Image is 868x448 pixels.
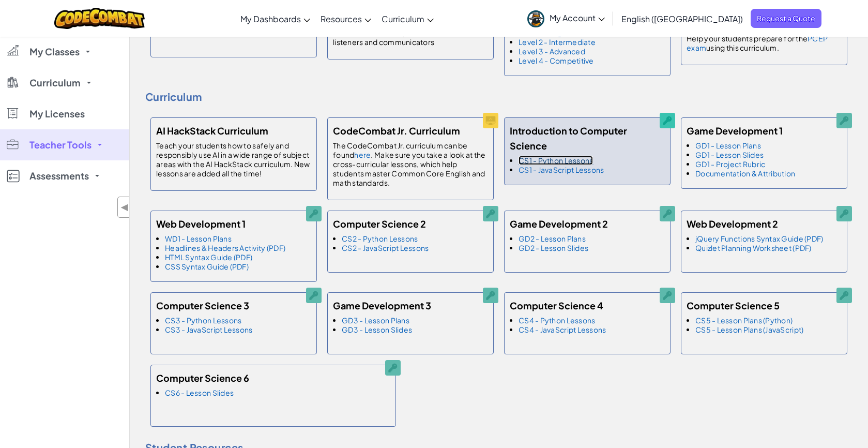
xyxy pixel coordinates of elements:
[695,325,803,334] a: CS5 - Lesson Plans (JavaScript)
[342,316,409,325] a: GD3 - Lesson Plans
[156,298,249,313] h5: Computer Science 3
[550,12,605,23] span: My Account
[315,5,376,33] a: Resources
[695,159,765,169] a: GD1 - Project Rubric
[333,298,431,313] h5: Game Development 3
[354,150,371,159] a: here
[510,123,665,153] h5: Introduction to Computer Science
[321,13,362,24] span: Resources
[519,243,588,252] a: GD2 - Lesson Slides
[676,112,852,194] a: Game Development 1 GD1 - Lesson Plans GD1 - Lesson Slides GD1 - Project Rubric Documentation & At...
[695,150,764,159] a: GD1 - Lesson Slides
[342,243,429,252] a: CS2 - JavaScript Lessons
[165,316,241,325] a: CS3 - Python Lessons
[240,13,301,24] span: My Dashboards
[165,388,234,397] a: CS6 - Lesson Slides
[156,141,311,178] p: Teach your students how to safely and responsibly use AI in a wide range of subject areas with th...
[695,316,793,325] a: CS5 - Lesson Plans (Python)
[522,2,610,35] a: My Account
[499,205,676,278] a: Game Development 2 GD2 - Lesson Plans GD2 - Lesson Slides
[519,165,604,174] a: CS1 - JavaScript Lessons
[29,109,85,118] span: My Licenses
[695,234,823,243] a: jQuery Functions Syntax Guide (PDF)
[510,298,603,313] h5: Computer Science 4
[29,140,92,150] span: Teacher Tools
[145,89,852,104] h4: Curriculum
[145,287,322,360] a: Computer Science 3 CS3 - Python Lessons CS3 - JavaScript Lessons
[687,298,780,313] h5: Computer Science 5
[519,37,596,47] a: Level 2 - Intermediate
[333,141,488,187] p: The CodeCombat Jr. curriculum can be found . Make sure you take a look at the cross-curricular le...
[687,34,828,52] a: PCEP exam
[322,112,499,205] a: CodeCombat Jr. Curriculum The CodeCombat Jr. curriculum can be foundhere. Make sure you take a lo...
[165,252,252,262] a: HTML Syntax Guide (PDF)
[687,123,783,138] h5: Game Development 1
[687,216,778,231] h5: Web Development 2
[695,169,795,178] a: Documentation & Attribution
[376,5,439,33] a: Curriculum
[510,216,608,231] h5: Game Development 2
[165,262,249,271] a: CSS Syntax Guide (PDF)
[519,56,594,65] a: Level 4 - Competitive
[29,171,89,181] span: Assessments
[382,13,424,24] span: Curriculum
[342,325,412,334] a: GD3 - Lesson Slides
[499,287,676,360] a: Computer Science 4 CS4 - Python Lessons CS4 - JavaScript Lessons
[120,200,129,215] span: ◀
[687,34,842,52] p: Help your students prepare for the using this curriculum.
[165,243,285,252] a: Headlines & Headers Activity (PDF)
[165,325,252,334] a: CS3 - JavaScript Lessons
[519,156,593,165] a: CS1 - Python Lessons
[156,370,249,385] h5: Computer Science 6
[751,9,821,28] a: Request a Quote
[527,10,544,27] img: avatar
[519,47,585,56] a: Level 3 - Advanced
[156,123,268,138] h5: AI HackStack Curriculum
[621,13,743,24] span: English ([GEOGRAPHIC_DATA])
[333,123,460,138] h5: CodeCombat Jr. Curriculum
[156,216,246,231] h5: Web Development 1
[322,287,499,360] a: Game Development 3 GD3 - Lesson Plans GD3 - Lesson Slides
[165,234,232,243] a: WD1 - Lesson Plans
[519,325,606,334] a: CS4 - JavaScript Lessons
[499,112,676,190] a: Introduction to Computer Science CS1 - Python Lessons CS1 - JavaScript Lessons
[695,141,761,150] a: GD1 - Lesson Plans
[616,5,748,33] a: English ([GEOGRAPHIC_DATA])
[29,47,80,56] span: My Classes
[29,78,81,87] span: Curriculum
[145,112,322,196] a: AI HackStack Curriculum Teach your students how to safely and responsibly use AI in a wide range ...
[333,216,426,231] h5: Computer Science 2
[519,234,586,243] a: GD2 - Lesson Plans
[54,8,145,29] img: CodeCombat logo
[695,243,812,252] a: Quizlet Planning Worksheet (PDF)
[322,205,499,278] a: Computer Science 2 CS2 - Python Lessons CS2 - JavaScript Lessons
[342,234,418,243] a: CS2 - Python Lessons
[235,5,315,33] a: My Dashboards
[145,360,486,432] a: Computer Science 6 CS6 - Lesson Slides
[519,316,595,325] a: CS4 - Python Lessons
